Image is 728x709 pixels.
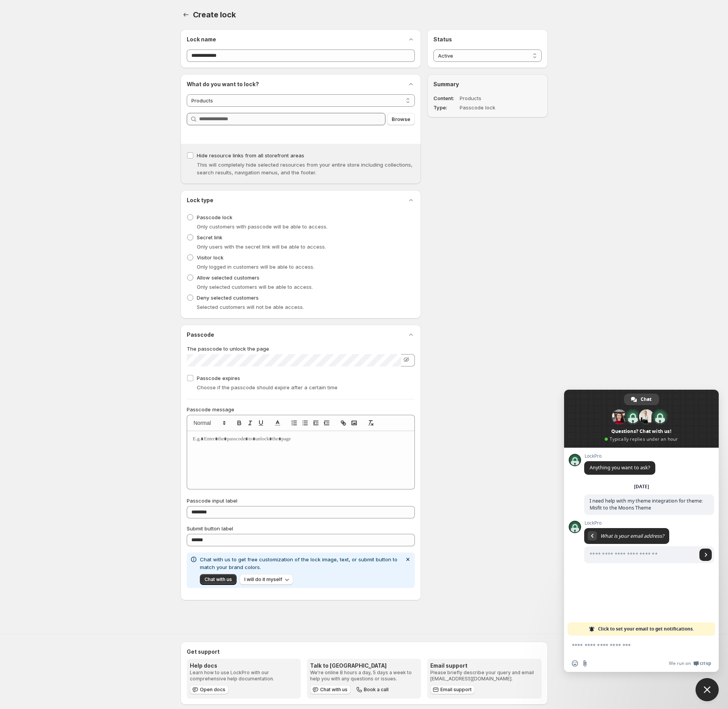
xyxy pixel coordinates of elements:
span: Passcode expires [197,375,240,381]
dd: Products [460,94,519,102]
span: Hide resource links from all storefront areas [197,152,304,159]
h3: Email support [430,662,538,670]
h2: Lock name [187,36,216,43]
span: Only customers with passcode will be able to access. [197,223,327,230]
p: We're online 8 hours a day, 5 days a week to help you with any questions or issues. [310,670,418,682]
button: Chat with us [200,574,237,585]
span: Browse [392,115,410,123]
a: Send [699,549,712,561]
span: What is your email address? [600,533,664,539]
button: Dismiss notification [402,554,413,565]
span: Chat with us [320,687,348,693]
span: We run on [669,660,691,666]
p: Passcode message [187,406,415,413]
span: LockPro [584,520,714,526]
h3: Talk to [GEOGRAPHIC_DATA] [310,662,418,670]
span: LockPro [584,453,655,459]
h2: Passcode [187,331,214,339]
span: Click to set your email to get notifications. [598,622,694,636]
a: Open docs [190,685,228,694]
h2: Get support [187,648,542,656]
a: Chat [624,394,659,405]
a: We run onCrisp [669,660,711,666]
span: Send a file [582,660,588,666]
span: Book a call [364,687,389,693]
span: Create lock [193,10,236,19]
span: Email support [440,687,472,693]
textarea: Compose your message... [572,636,696,655]
dt: Content: [433,94,458,102]
a: Email support [430,685,475,694]
span: Open docs [200,687,225,693]
span: Anything you want to ask? [590,464,650,471]
span: Only selected customers will be able to access. [197,284,313,290]
span: Secret link [197,234,222,240]
input: Enter your email address... [584,546,697,563]
span: Submit button label [187,525,233,532]
h2: What do you want to lock? [187,80,259,88]
span: Selected customers will not be able access. [197,304,304,310]
span: Passcode input label [187,498,237,504]
span: The passcode to unlock the page [187,346,269,352]
span: Chat with us to get free customization of the lock image, text, or submit button to match your br... [200,556,397,570]
a: Close chat [696,678,719,701]
span: Choose if the passcode should expire after a certain time [197,384,338,390]
span: Passcode lock [197,214,232,220]
span: Chat with us [205,576,232,583]
span: Only logged in customers will be able to access. [197,264,314,270]
span: Only users with the secret link will be able to access. [197,244,326,250]
span: Deny selected customers [197,295,259,301]
span: Allow selected customers [197,274,259,281]
h3: Help docs [190,662,298,670]
span: Crisp [700,660,711,666]
button: Chat with us [310,685,351,694]
p: Please briefly describe your query and email [EMAIL_ADDRESS][DOMAIN_NAME]. [430,670,538,682]
h2: Lock type [187,196,213,204]
h2: Summary [433,80,541,88]
span: I need help with my theme integration for theme: Misfit to the Moons Theme [590,498,703,511]
span: Insert an emoji [572,660,578,666]
span: Chat [641,394,651,405]
div: [DATE] [634,484,649,489]
span: I will do it myself [244,576,282,583]
button: Book a call [354,685,392,694]
dt: Type: [433,104,458,111]
button: Browse [387,113,415,125]
button: I will do it myself [240,574,293,585]
h2: Status [433,36,541,43]
span: Visitor lock [197,254,223,261]
dd: Passcode lock [460,104,519,111]
p: Learn how to use LockPro with our comprehensive help documentation. [190,670,298,682]
span: This will completely hide selected resources from your entire store including collections, search... [197,162,413,176]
